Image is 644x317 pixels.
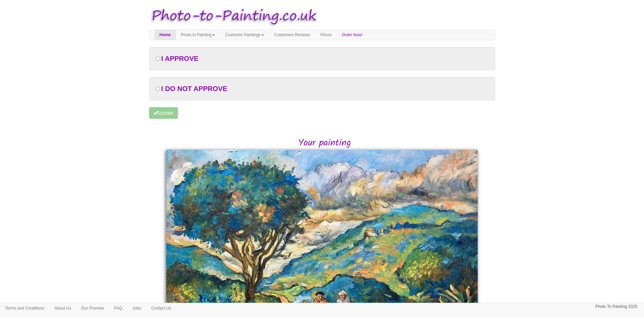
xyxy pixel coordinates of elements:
[154,30,176,40] a: Home
[146,3,319,29] img: Photo to Painting
[76,303,109,313] a: Our Promise
[220,30,269,40] a: Customer Paintings
[49,303,76,313] a: About Us
[595,303,637,310] p: Photo To Painting 2025
[161,55,198,62] span: I APPROVE
[146,303,176,313] a: Contact Us
[127,303,146,313] a: Jobs
[161,85,227,92] span: I DO NOT APPROVE
[176,30,220,40] a: Photo to Painting
[154,138,495,149] h2: Your painting
[269,30,315,40] a: Customers Reviews
[109,303,127,313] a: FAQ
[337,30,367,40] a: Order Now!
[315,30,337,40] a: Prices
